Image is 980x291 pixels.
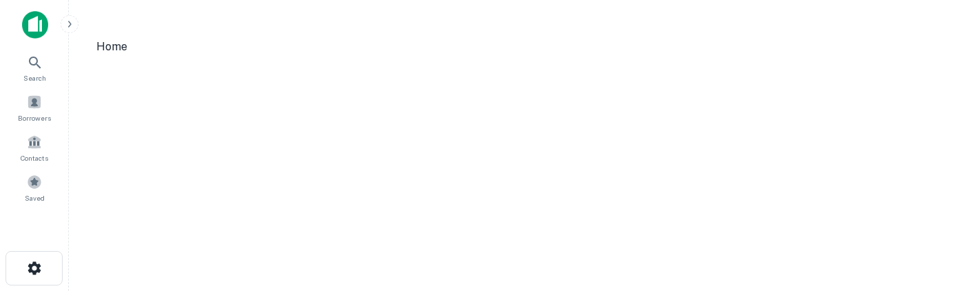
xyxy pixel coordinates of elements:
[911,181,980,247] iframe: Chat Widget
[4,89,65,126] a: Borrowers
[21,152,48,163] span: Contacts
[25,192,45,203] span: Saved
[96,39,952,55] div: Home
[18,112,51,123] span: Borrowers
[22,11,48,39] img: capitalize-icon.png
[4,169,65,206] a: Saved
[4,129,65,166] a: Contacts
[23,72,46,83] span: Search
[4,49,65,86] a: Search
